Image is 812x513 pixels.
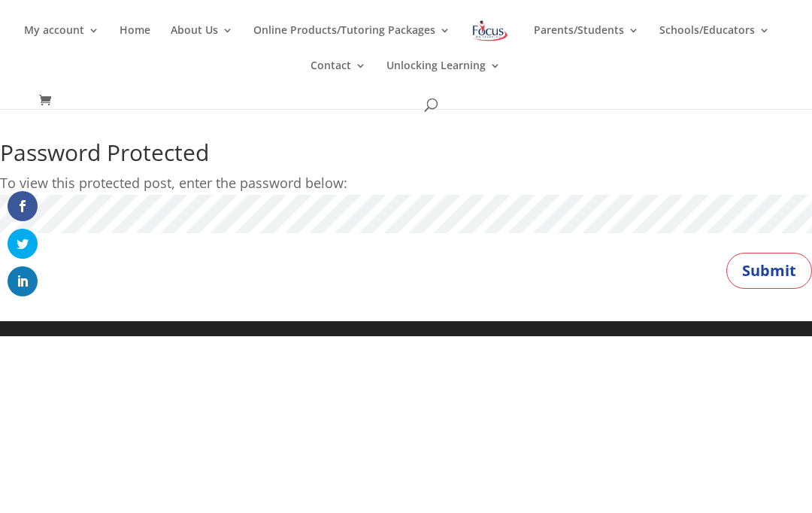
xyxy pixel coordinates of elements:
[24,25,99,60] a: My account
[386,60,501,96] a: Unlocking Learning
[726,253,812,289] button: Submit
[120,25,150,60] a: Home
[534,25,639,60] a: Parents/Students
[311,60,366,96] a: Contact
[171,25,233,60] a: About Us
[471,17,510,44] img: Focus on Learning
[659,25,770,60] a: Schools/Educators
[253,25,450,60] a: Online Products/Tutoring Packages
